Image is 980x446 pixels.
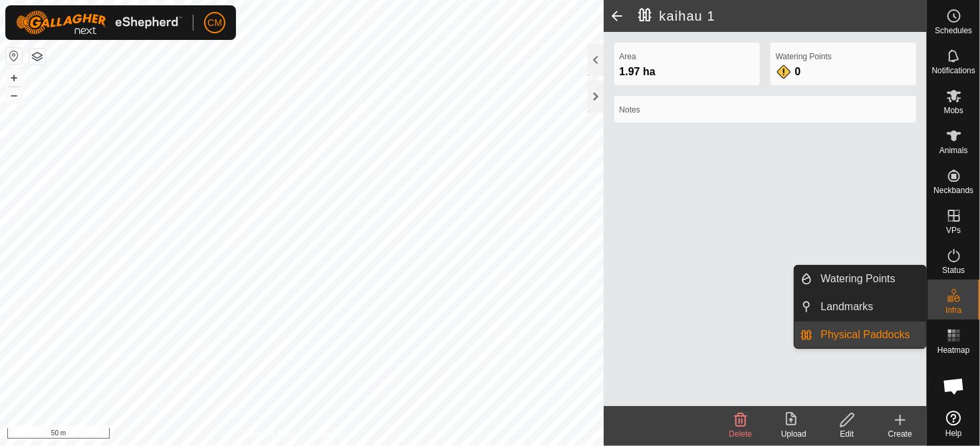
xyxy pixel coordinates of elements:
[314,429,354,441] a: Contact Us
[729,429,753,439] span: Delete
[945,429,962,437] span: Help
[795,322,926,348] li: Physical Paddocks
[620,51,755,63] label: Area
[6,48,22,64] button: Reset Map
[16,11,182,35] img: Gallagher Logo
[249,429,299,441] a: Privacy Policy
[944,107,963,114] span: Mobs
[620,104,911,116] label: Notes
[945,306,961,314] span: Infra
[813,322,927,348] a: Physical Paddocks
[927,405,980,443] a: Help
[207,16,222,30] span: CM
[934,366,974,406] div: Open chat
[821,299,874,315] span: Landmarks
[946,226,961,234] span: VPs
[638,8,927,24] h2: kaihau 1
[937,346,970,354] span: Heatmap
[932,67,975,75] span: Notifications
[820,428,874,440] div: Edit
[29,49,45,65] button: Map Layers
[6,87,22,103] button: –
[776,51,911,63] label: Watering Points
[813,294,927,320] a: Landmarks
[620,66,656,77] span: 1.97 ha
[767,428,820,440] div: Upload
[795,66,801,77] span: 0
[874,428,927,440] div: Create
[6,70,22,86] button: +
[939,146,968,154] span: Animals
[795,294,926,320] li: Landmarks
[821,327,910,343] span: Physical Paddocks
[933,186,973,194] span: Neckbands
[821,271,896,287] span: Watering Points
[813,266,927,292] a: Watering Points
[942,266,965,274] span: Status
[795,266,926,292] li: Watering Points
[935,27,972,35] span: Schedules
